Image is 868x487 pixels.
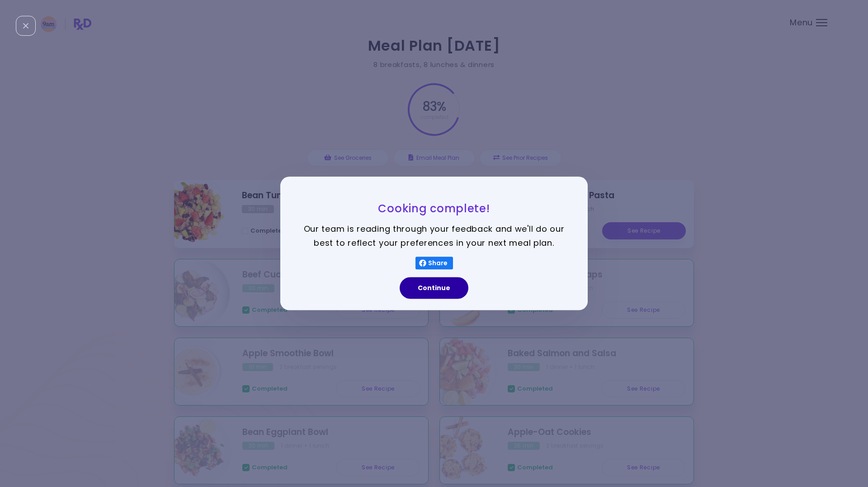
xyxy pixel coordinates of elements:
[16,16,36,36] div: Close
[400,277,468,299] button: Continue
[303,201,565,215] h3: Cooking complete!
[426,260,449,267] span: Share
[415,257,453,270] button: Share
[303,223,565,250] p: Our team is reading through your feedback and we'll do our best to reflect your preferences in yo...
